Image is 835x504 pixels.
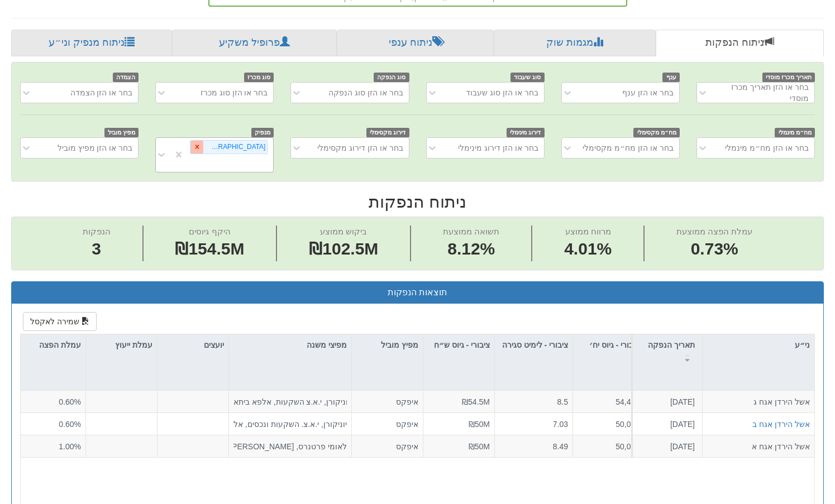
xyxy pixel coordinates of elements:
div: [GEOGRAPHIC_DATA] [203,141,267,153]
span: ₪54.5M [462,397,490,406]
a: ניתוח ענפי [337,30,494,56]
div: בחר או הזן דירוג מקסימלי [317,142,403,153]
div: תאריך הנפקה [633,334,702,368]
div: 8.5 [499,396,568,407]
div: בחר או הזן דירוג מינימלי [458,142,538,153]
span: מפיץ מוביל [104,128,139,137]
div: [DATE] [636,418,695,429]
div: בחר או הזן מפיץ מוביל [58,142,133,153]
div: ציבורי - גיוס ש״ח [423,334,494,368]
h2: ניתוח הנפקות [11,193,824,211]
span: סוג מכרז [244,73,274,82]
div: בחר או הזן סוג הנפקה [328,87,403,98]
div: [DATE] [636,440,695,452]
a: מגמות שוק [494,30,655,56]
span: 8.12% [443,237,499,261]
div: [DATE] [636,396,695,407]
span: ₪50M [469,419,490,428]
span: מרווח ממוצע [565,227,611,236]
div: 54,483 [578,396,640,407]
div: בחר או הזן סוג מכרז [201,87,268,98]
span: ₪102.5M [309,239,378,258]
div: 1.00% [19,440,81,452]
div: לאומי פרטנרס, [PERSON_NAME], [PERSON_NAME], יוניקורן [233,440,347,452]
div: יוניקורן, י.א.צ. השקעות ונכסים, אלפא ביתא, קומפאס רוז [233,418,347,429]
button: אשל הירדן אגח ב [752,418,810,429]
div: 0.60% [19,396,81,407]
div: יועצים [158,334,228,356]
div: איפקס [356,396,418,407]
span: סוג הנפקה [374,73,409,82]
div: איפקס [356,418,418,429]
span: דירוג מינימלי [507,128,545,137]
span: 4.01% [564,237,612,261]
span: עמלת הפצה ממוצעת [676,227,752,236]
div: בחר או הזן סוג שעבוד [466,87,538,98]
div: מפיצי משנה [229,334,351,356]
span: היקף גיוסים [189,227,230,236]
span: ביקוש ממוצע [320,227,367,236]
span: הנפקות [83,227,111,236]
span: 0.73% [676,237,752,261]
button: שמירה לאקסל [23,312,97,331]
span: ₪154.5M [175,239,244,258]
span: תשואה ממוצעת [443,227,499,236]
span: דירוג מקסימלי [366,128,409,137]
div: בחר או הזן מח״מ מינמלי [725,142,809,153]
div: אשל הירדן אגח ג [707,396,810,407]
div: בחר או הזן ענף [622,87,674,98]
div: מפיץ מוביל [352,334,423,356]
div: ציבורי - לימיט סגירה [495,334,572,368]
a: ניתוח הנפקות [656,30,824,56]
span: מח״מ מינמלי [775,128,815,137]
h3: תוצאות הנפקות [20,287,815,297]
span: ₪50M [469,441,490,450]
a: פרופיל משקיע [172,30,336,56]
div: 50,000 [578,418,640,429]
div: ציבורי - גיוס יח׳ [573,334,644,368]
div: אשל הירדן אגח א [707,440,810,452]
span: 3 [83,237,111,261]
span: מח״מ מקסימלי [633,128,680,137]
div: בחר או הזן תאריך מכרז מוסדי [715,81,809,104]
a: ניתוח מנפיק וני״ע [11,30,172,56]
div: בחר או הזן מח״מ מקסימלי [583,142,674,153]
div: איפקס [356,440,418,452]
div: יוניקורן, י.א.צ השקעות, אלפא ביתא [236,396,350,407]
span: הצמדה [113,73,139,82]
span: ענף [662,73,680,82]
div: 0.60% [19,418,81,429]
div: בחר או הזן הצמדה [70,87,133,98]
div: 8.49 [499,440,568,452]
span: תאריך מכרז מוסדי [762,73,815,82]
div: עמלת הפצה [15,334,85,356]
span: מנפיק [251,128,274,137]
div: עמלת ייעוץ [86,334,157,356]
div: 7.03 [499,418,568,429]
div: ני״ע [703,334,814,356]
div: 50,000 [578,440,640,452]
span: סוג שעבוד [510,73,545,82]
